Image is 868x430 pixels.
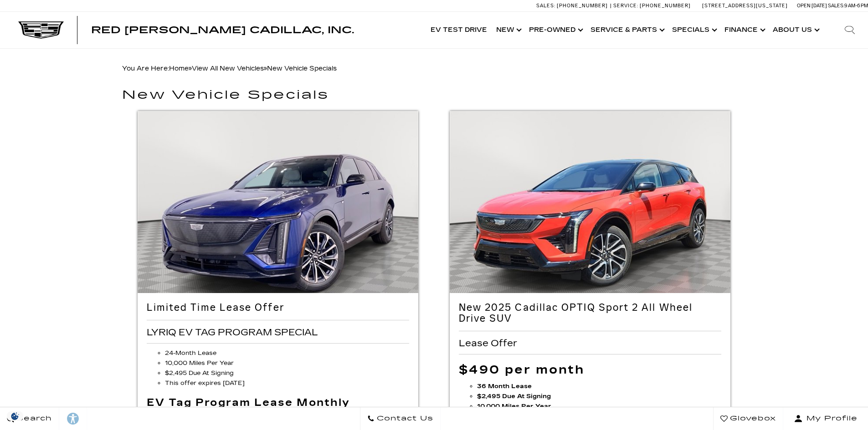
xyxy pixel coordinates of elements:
[459,302,722,324] h2: New 2025 Cadillac OPTIQ Sport 2 All Wheel Drive SUV
[169,65,337,72] span: »
[459,338,519,348] span: Lease Offer
[640,3,691,9] span: [PHONE_NUMBER]
[844,3,868,9] span: 9 AM-6 PM
[122,62,746,75] div: Breadcrumbs
[720,12,768,48] a: Finance
[426,12,492,48] a: EV Test Drive
[477,403,551,410] strong: 10,000 Miles Per Year
[5,411,26,421] section: Click to Open Cookie Consent Modal
[768,12,822,48] a: About Us
[783,407,868,430] button: Open user profile menu
[610,3,693,8] a: Service: [PHONE_NUMBER]
[165,348,410,358] li: 24-Month Lease
[5,411,26,421] img: Opt-Out Icon
[459,363,585,377] span: $490 per month
[91,25,354,35] span: Red [PERSON_NAME] Cadillac, Inc.
[14,412,52,425] span: Search
[147,302,410,313] h2: Limited Time Lease Offer
[165,368,410,378] li: $2,495 Due At Signing
[450,111,731,321] img: New 2025 Cadillac OPTIQ Sport 2 All Wheel Drive SUV
[192,65,337,72] span: »
[524,12,586,48] a: Pre-Owned
[147,327,320,337] span: LYRIQ EV TAG PROGRAM SPECIAL
[147,396,350,420] strong: EV Tag Program Lease Monthly Payment – $374.95
[477,393,551,400] strong: $2,495 Due At Signing
[18,21,64,39] img: Cadillac Dark Logo with Cadillac White Text
[122,65,337,72] span: You Are Here:
[586,12,668,48] a: Service & Parts
[169,65,189,72] a: Home
[91,25,354,35] a: Red [PERSON_NAME] Cadillac, Inc.
[536,3,610,8] a: Sales: [PHONE_NUMBER]
[165,358,410,368] li: 10,000 Miles Per Year
[192,65,264,72] a: View All New Vehicles
[122,89,746,102] h1: New Vehicle Specials
[613,3,638,9] span: Service:
[797,3,827,9] span: Open [DATE]
[828,3,844,9] span: Sales:
[557,3,608,9] span: [PHONE_NUMBER]
[702,3,788,9] a: [STREET_ADDRESS][US_STATE]
[728,412,776,425] span: Glovebox
[375,412,433,425] span: Contact Us
[536,3,555,9] span: Sales:
[492,12,524,48] a: New
[267,65,337,72] span: New Vehicle Specials
[713,407,783,430] a: Glovebox
[360,407,441,430] a: Contact Us
[803,412,858,425] span: My Profile
[165,378,410,388] li: This offer expires [DATE]
[477,383,532,390] span: 36 Month Lease
[138,111,419,321] img: Limited Time Lease Offer
[668,12,720,48] a: Specials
